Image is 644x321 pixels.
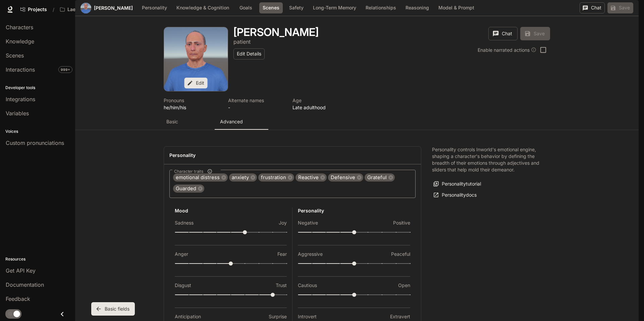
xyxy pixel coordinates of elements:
p: Anticipation [175,313,201,320]
span: Projects [28,7,47,12]
p: Alternate names [228,97,284,104]
p: Negative [298,219,318,226]
button: Open character details dialog [233,27,319,38]
button: Long-Term Memory [310,2,360,13]
span: anxiety [229,174,252,182]
div: Defensive [328,173,363,182]
p: Sadness [175,219,194,226]
button: Edit Details [233,48,265,59]
button: Knowledge & Cognition [173,2,232,13]
button: Character traits [205,167,214,176]
button: Personalitytutorial [432,178,483,190]
button: Open character details dialog [292,97,349,111]
button: Relationships [362,2,399,13]
p: Late adulthood [292,104,349,111]
div: Reactive [296,173,327,182]
p: Aggressive [298,251,323,257]
button: Personality [139,2,170,13]
p: Surprise [269,313,287,320]
h6: Personality [298,207,410,214]
p: Pronouns [164,97,220,104]
span: emotional distress [173,174,222,182]
div: anxiety [229,173,257,182]
div: emotional distress [173,173,228,182]
span: Guarded [173,185,199,193]
p: patient [233,38,251,45]
button: Scenes [259,2,283,13]
a: Personalitydocs [432,190,478,201]
button: Open character avatar dialog [80,3,91,13]
p: Extravert [390,313,410,320]
div: Avatar image [80,3,91,13]
p: Trust [276,282,287,289]
p: Fear [277,251,287,257]
p: Introvert [298,313,317,320]
div: frustration [258,173,294,182]
a: Go to projects [17,3,50,16]
h6: Mood [175,207,287,214]
span: Character traits [174,168,203,174]
p: Personality controls Inworld's emotional engine, shaping a character's behavior by defining the b... [432,146,539,173]
button: Model & Prompt [435,2,478,13]
p: he/him/his [164,104,220,111]
button: Open character avatar dialog [164,27,228,91]
a: [PERSON_NAME] [94,6,133,10]
button: Basic fields [91,302,135,316]
div: Guarded [173,185,204,193]
button: Safety [285,2,307,13]
p: Advanced [220,118,243,125]
button: Chat [488,27,518,40]
div: Avatar image [164,27,228,91]
h1: [PERSON_NAME] [233,26,319,39]
p: Laerdal [67,7,85,12]
button: Open character details dialog [233,38,251,46]
p: Joy [279,219,287,226]
p: Cautious [298,282,317,289]
span: Defensive [328,174,358,182]
p: Basic [166,118,178,125]
span: Reactive [296,174,321,182]
div: Grateful [365,173,395,182]
div: Enable narrated actions [478,46,536,53]
p: Positive [393,219,410,226]
p: - [228,104,284,111]
button: Open character details dialog [164,97,220,111]
span: frustration [258,174,289,182]
p: Peaceful [391,251,410,257]
span: Grateful [365,174,389,182]
button: Open workspace menu [57,3,95,16]
div: / [50,6,57,13]
button: Edit [184,78,208,89]
p: Disgust [175,282,191,289]
p: Open [398,282,410,289]
button: Reasoning [402,2,432,13]
button: Goals [235,2,257,13]
p: Anger [175,251,188,257]
button: Open character details dialog [228,97,284,111]
button: Chat [580,2,605,13]
h4: Personality [169,152,416,159]
p: Age [292,97,349,104]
